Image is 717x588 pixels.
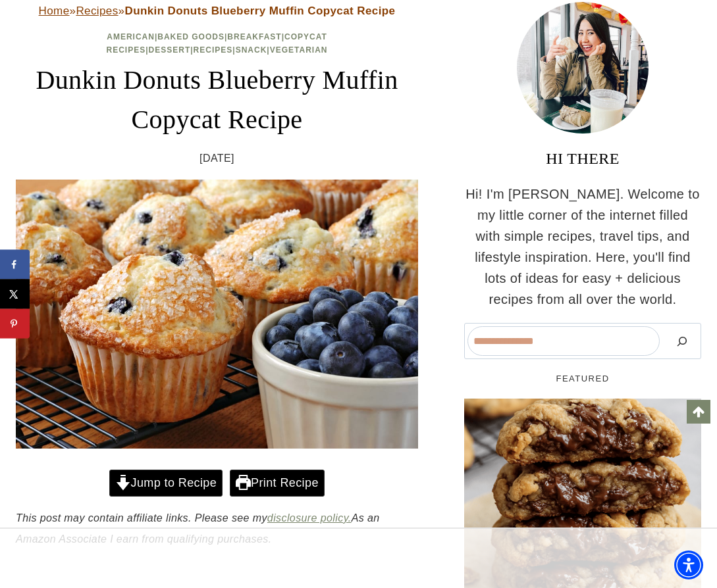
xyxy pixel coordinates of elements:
a: Baked Goods [157,32,225,41]
div: Accessibility Menu [674,551,703,579]
a: Breakfast [227,32,281,41]
a: Home [39,5,70,17]
a: American [107,32,155,41]
a: disclosure policy. [267,512,352,524]
a: Recipes [194,45,233,55]
a: Scroll to top [687,400,710,424]
span: » » [39,5,396,17]
a: Print Recipe [230,470,325,497]
strong: Dunkin Donuts Blueberry Muffin Copycat Recipe [124,5,395,17]
button: Search [666,326,698,356]
img: dunkin donuts blueberry muffins recipe [16,180,418,449]
h5: FEATURED [464,372,701,385]
p: Hi! I'm [PERSON_NAME]. Welcome to my little corner of the internet filled with simple recipes, tr... [464,184,701,310]
a: Recipes [76,5,118,17]
a: Jump to Recipe [109,470,223,497]
a: Vegetarian [270,45,328,55]
h3: HI THERE [464,147,701,170]
span: | | | | | | | [107,32,328,54]
time: [DATE] [199,150,234,167]
a: Dessert [149,45,191,55]
h1: Dunkin Donuts Blueberry Muffin Copycat Recipe [16,61,418,139]
a: Snack [236,45,267,55]
em: This post may contain affiliate links. Please see my As an Amazon Associate I earn from qualifyin... [16,512,380,545]
a: Copycat Recipes [107,32,327,54]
